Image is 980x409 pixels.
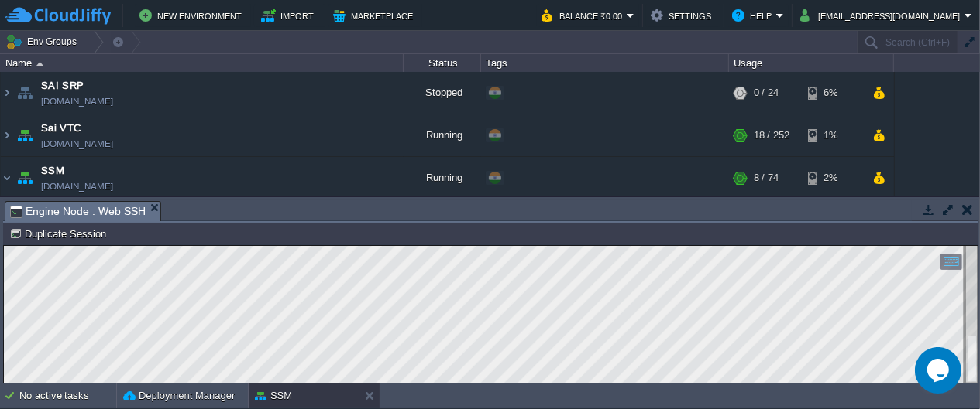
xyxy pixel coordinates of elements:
[2,54,403,72] div: Name
[482,54,728,72] div: Tags
[1,114,13,156] img: AMDAwAAAACH5BAEAAAAALAAAAAABAAEAAAICRAEAOw==
[41,94,113,109] a: [DOMAIN_NAME]
[5,31,82,53] button: Env Groups
[542,6,627,25] button: Balance ₹0.00
[333,6,418,25] button: Marketplace
[5,6,111,26] img: CloudJiffy
[808,72,858,114] div: 6%
[808,114,858,156] div: 1%
[139,6,246,25] button: New Environment
[800,6,965,25] button: [EMAIL_ADDRESS][DOMAIN_NAME]
[255,388,292,404] button: SSM
[732,6,776,25] button: Help
[404,72,481,114] div: Stopped
[10,202,146,221] span: Engine Node : Web SSH
[404,54,480,72] div: Status
[123,388,235,404] button: Deployment Manager
[754,157,779,199] div: 8 / 74
[41,136,113,152] a: [DOMAIN_NAME]
[754,114,789,156] div: 18 / 252
[261,6,319,25] button: Import
[404,114,481,156] div: Running
[14,72,36,114] img: AMDAwAAAACH5BAEAAAAALAAAAAABAAEAAAICRAEAOw==
[41,78,84,94] a: SAI SRP
[19,383,116,408] div: No active tasks
[14,157,36,199] img: AMDAwAAAACH5BAEAAAAALAAAAAABAAEAAAICRAEAOw==
[808,157,858,199] div: 2%
[41,163,64,179] a: SSM
[41,179,113,194] a: [DOMAIN_NAME]
[9,227,111,240] button: Duplicate Session
[754,72,779,114] div: 0 / 24
[730,54,893,72] div: Usage
[1,157,13,199] img: AMDAwAAAACH5BAEAAAAALAAAAAABAAEAAAICRAEAOw==
[915,347,965,394] iframe: chat widget
[36,62,43,66] img: AMDAwAAAACH5BAEAAAAALAAAAAABAAEAAAICRAEAOw==
[41,121,81,136] a: Sai VTC
[404,157,481,199] div: Running
[651,6,716,25] button: Settings
[14,114,36,156] img: AMDAwAAAACH5BAEAAAAALAAAAAABAAEAAAICRAEAOw==
[1,72,13,114] img: AMDAwAAAACH5BAEAAAAALAAAAAABAAEAAAICRAEAOw==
